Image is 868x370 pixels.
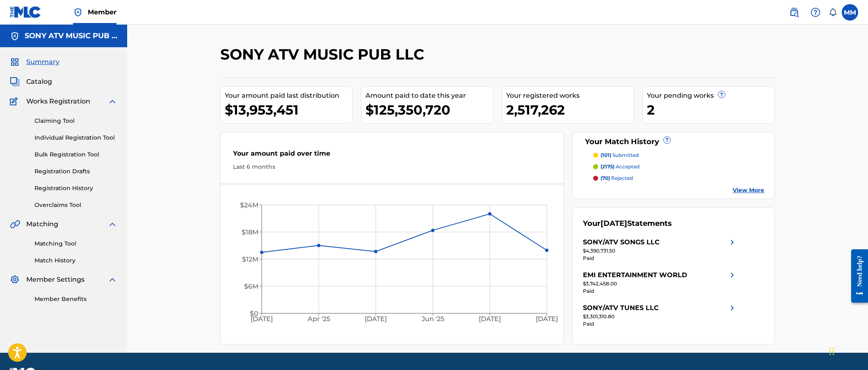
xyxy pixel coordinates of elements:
[244,283,258,290] tspan: $6M
[34,184,117,193] a: Registration History
[583,280,737,287] div: $3,742,458.00
[583,237,660,247] div: SONY/ATV SONGS LLC
[220,45,428,64] h2: SONY ATV MUSIC PUB LLC
[107,219,117,229] img: expand
[583,237,737,262] a: SONY/ATV SONGS LLCright chevron icon$4,390,731.50Paid
[26,275,85,285] span: Member Settings
[34,295,117,303] a: Member Benefits
[26,97,90,106] span: Works Registration
[479,315,501,323] tspan: [DATE]
[506,101,634,119] div: 2,517,262
[583,270,737,295] a: EMI ENTERTAINMENT WORLDright chevron icon$3,742,458.00Paid
[601,219,627,228] span: [DATE]
[107,275,117,285] img: expand
[233,163,551,171] div: Last 6 months
[251,315,273,323] tspan: [DATE]
[727,303,737,313] img: right chevron icon
[10,57,20,67] img: Summary
[601,175,610,181] span: (70)
[26,77,52,87] span: Catalog
[583,303,659,313] div: SONY/ATV TUNES LLC
[10,77,20,87] img: Catalog
[583,270,687,280] div: EMI ENTERTAINMENT WORLD
[727,270,737,280] img: right chevron icon
[583,218,672,229] div: Your Statements
[365,101,493,119] div: $125,350,720
[727,237,737,247] img: right chevron icon
[10,275,20,285] img: Member Settings
[601,152,611,158] span: (101)
[34,167,117,176] a: Registration Drafts
[601,152,639,159] p: submitted
[786,4,802,21] a: Public Search
[583,320,737,328] div: Paid
[26,219,58,229] span: Matching
[10,219,20,229] img: Matching
[593,152,765,159] a: (101) submitted
[10,57,59,67] a: SummarySummary
[583,255,737,262] div: Paid
[34,256,117,265] a: Match History
[506,91,634,101] div: Your registered works
[107,97,117,106] img: expand
[250,310,258,317] tspan: $0
[88,7,116,17] span: Member
[593,175,765,182] a: (70) rejected
[10,31,20,41] img: Accounts
[240,201,258,209] tspan: $24M
[583,313,737,320] div: $3,301,310.80
[34,239,117,248] a: Matching Tool
[583,247,737,255] div: $4,390,731.50
[718,91,725,98] span: ?
[829,339,834,363] div: Drag
[601,175,633,182] p: rejected
[583,287,737,295] div: Paid
[733,186,764,195] a: View More
[807,4,824,21] div: Help
[829,8,837,16] div: Notifications
[664,137,670,143] span: ?
[827,331,868,370] iframe: Chat Widget
[365,315,387,323] tspan: [DATE]
[601,163,614,170] span: (2175)
[845,243,868,309] iframe: Resource Center
[593,163,765,170] a: (2175) accepted
[10,77,52,87] a: CatalogCatalog
[225,101,352,119] div: $13,953,451
[583,303,737,328] a: SONY/ATV TUNES LLCright chevron icon$3,301,310.80Paid
[842,4,858,21] div: User Menu
[647,101,774,119] div: 2
[225,91,352,101] div: Your amount paid last distribution
[421,315,444,323] tspan: Jun '25
[536,315,558,323] tspan: [DATE]
[789,7,799,17] img: search
[811,7,820,17] img: help
[10,97,21,106] img: Works Registration
[647,91,774,101] div: Your pending works
[34,117,117,125] a: Claiming Tool
[365,91,493,101] div: Amount paid to date this year
[242,228,258,236] tspan: $18M
[583,136,765,147] div: Your Match History
[34,201,117,209] a: Overclaims Tool
[601,163,640,170] p: accepted
[242,255,258,263] tspan: $12M
[25,31,117,41] h5: SONY ATV MUSIC PUB LLC
[10,6,41,18] img: MLC Logo
[233,149,551,163] div: Your amount paid over time
[73,7,83,17] img: Top Rightsholder
[34,133,117,142] a: Individual Registration Tool
[26,57,59,67] span: Summary
[34,150,117,159] a: Bulk Registration Tool
[307,315,330,323] tspan: Apr '25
